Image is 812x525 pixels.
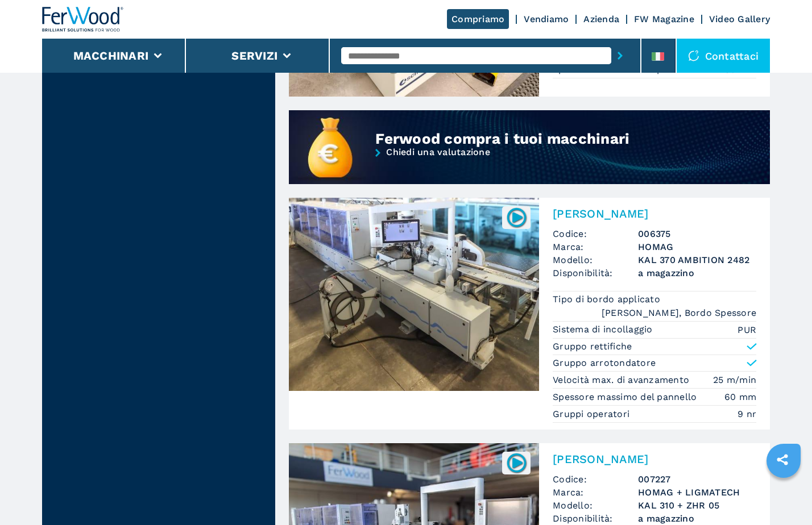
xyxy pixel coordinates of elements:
[553,452,756,466] h2: [PERSON_NAME]
[638,473,756,486] h3: 007227
[553,391,700,403] p: Spessore massimo del pannello
[638,486,756,499] h3: HOMAG + LIGMATECH
[677,39,770,73] div: Contattaci
[553,293,663,306] p: Tipo di bordo applicato
[638,512,756,525] span: a magazzino
[553,486,638,499] span: Marca:
[553,253,638,266] span: Modello:
[289,148,770,186] a: Chiedi una valutazione
[289,198,539,391] img: Bordatrice Singola HOMAG KAL 370 AMBITION 2482
[375,130,691,148] div: Ferwood compra i tuoi macchinari
[602,306,756,319] em: [PERSON_NAME], Bordo Spessore
[583,14,619,24] a: Azienda
[506,206,528,228] img: 006375
[709,14,770,24] a: Video Gallery
[768,445,797,474] a: sharethis
[611,43,629,69] button: submit-button
[553,240,638,253] span: Marca:
[713,373,756,386] em: 25 m/min
[638,253,756,266] h3: KAL 370 AMBITION 2482
[553,499,638,512] span: Modello:
[638,240,756,253] h3: HOMAG
[42,7,124,32] img: Ferwood
[638,227,756,240] h3: 006375
[688,50,699,61] img: Contattaci
[553,473,638,486] span: Codice:
[553,374,692,386] p: Velocità max. di avanzamento
[738,407,756,420] em: 9 nr
[764,474,803,516] iframe: Chat
[638,499,756,512] h3: KAL 310 + ZHR 05
[506,452,528,474] img: 007227
[553,512,638,525] span: Disponibilità:
[553,207,756,220] h2: [PERSON_NAME]
[553,408,632,420] p: Gruppi operatori
[524,14,569,24] a: Vendiamo
[724,390,756,403] em: 60 mm
[231,49,277,63] button: Servizi
[553,340,632,353] p: Gruppo rettifiche
[553,357,656,369] p: Gruppo arrotondatore
[553,227,638,240] span: Codice:
[738,323,756,336] em: PUR
[638,266,756,280] span: a magazzino
[289,198,770,430] a: Bordatrice Singola HOMAG KAL 370 AMBITION 2482006375[PERSON_NAME]Codice:006375Marca:HOMAGModello:...
[447,9,509,29] a: Compriamo
[553,323,656,336] p: Sistema di incollaggio
[553,266,638,280] span: Disponibilità:
[634,14,694,24] a: FW Magazine
[73,49,149,63] button: Macchinari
